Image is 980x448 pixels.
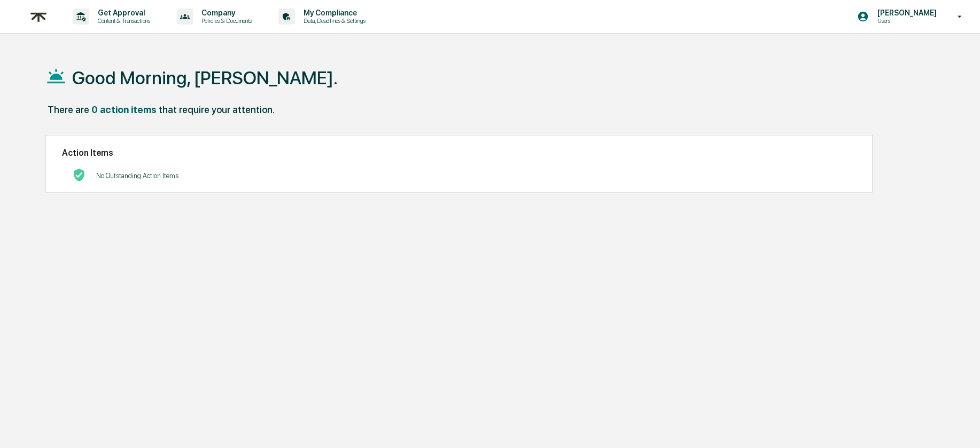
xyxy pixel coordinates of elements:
[73,169,85,181] img: No Actions logo
[869,9,942,17] p: [PERSON_NAME]
[91,104,157,115] div: 0 action items
[72,67,338,89] h1: Good Morning, [PERSON_NAME].
[62,148,856,158] h2: Action Items
[869,17,942,25] p: Users
[193,17,257,25] p: Policies & Documents
[89,9,155,17] p: Get Approval
[48,104,89,115] div: There are
[193,9,257,17] p: Company
[295,17,371,25] p: Data, Deadlines & Settings
[89,17,155,25] p: Content & Transactions
[26,4,51,30] img: logo
[96,172,178,180] p: No Outstanding Action Items
[295,9,371,17] p: My Compliance
[159,104,275,115] div: that require your attention.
